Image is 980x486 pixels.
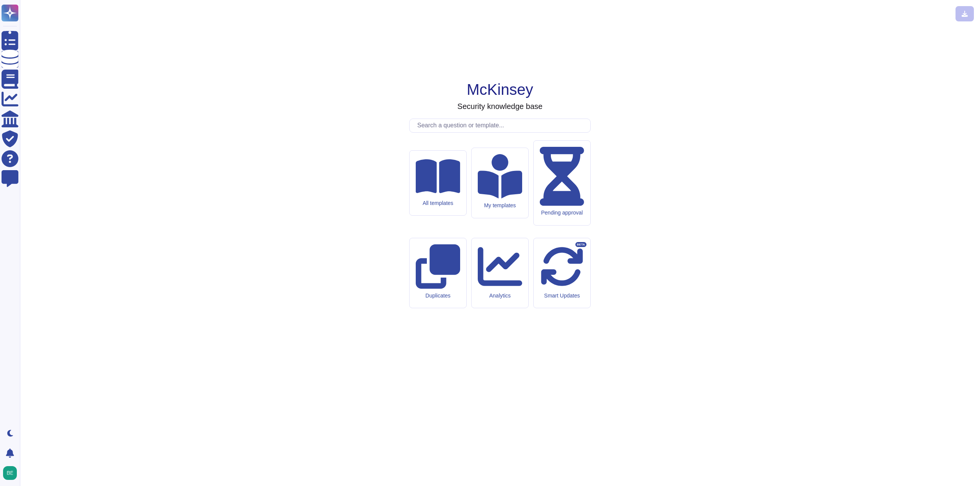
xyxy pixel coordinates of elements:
[467,80,533,99] h1: McKinsey
[413,119,590,132] input: Search a question or template...
[457,102,542,111] h3: Security knowledge base
[540,293,584,299] div: Smart Updates
[478,202,522,209] div: My templates
[478,293,522,299] div: Analytics
[416,293,460,299] div: Duplicates
[3,466,17,480] img: user
[2,465,22,481] button: user
[416,200,460,206] div: All templates
[540,210,584,216] div: Pending approval
[575,242,586,247] div: BETA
